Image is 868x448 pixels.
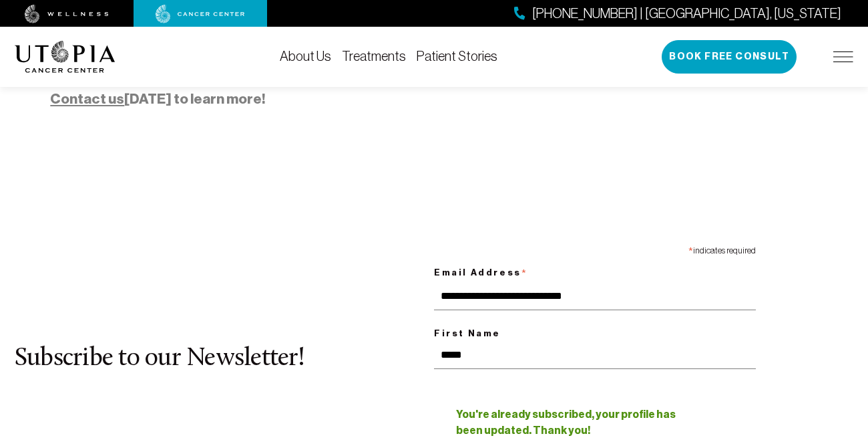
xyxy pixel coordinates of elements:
[280,49,331,64] a: About Us
[417,49,497,64] a: Patient Stories
[342,49,406,64] a: Treatments
[532,4,841,23] span: [PHONE_NUMBER] | [GEOGRAPHIC_DATA], [US_STATE]
[50,66,817,110] p: Your journey to starts here. Discover a path to wellness that empowers your body to heal naturally.
[50,90,265,108] strong: [DATE] to learn more!
[662,40,797,74] button: Book Free Consult
[833,51,853,62] img: icon-hamburger
[434,259,756,283] label: Email Address
[50,90,124,108] a: Contact us
[25,5,109,23] img: wellness
[156,5,245,23] img: cancer center
[514,4,841,23] a: [PHONE_NUMBER] | [GEOGRAPHIC_DATA], [US_STATE]
[434,326,756,342] label: First Name
[434,239,756,259] div: indicates required
[15,41,116,73] img: logo
[15,345,434,373] h2: Subscribe to our Newsletter!
[456,396,689,444] div: You're already subscribed, your profile has been updated. Thank you!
